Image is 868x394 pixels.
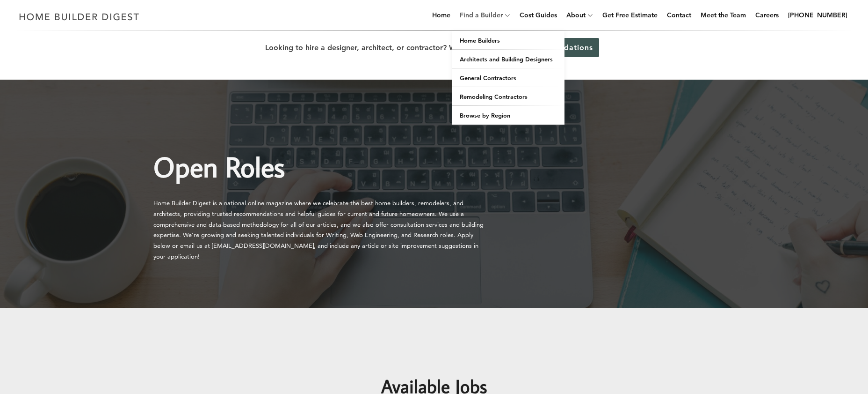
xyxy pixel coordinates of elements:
[452,31,564,50] a: Home Builders
[452,50,564,68] a: Architects and Building Designers
[15,7,144,26] img: Home Builder Digest
[153,198,488,262] p: Home Builder Digest is a national online magazine where we celebrate the best home builders, remo...
[452,106,564,125] a: Browse by Region
[452,87,564,106] a: Remodeling Contractors
[452,68,564,87] a: General Contractors
[153,117,488,187] h2: Open Roles
[688,327,857,383] iframe: Drift Widget Chat Controller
